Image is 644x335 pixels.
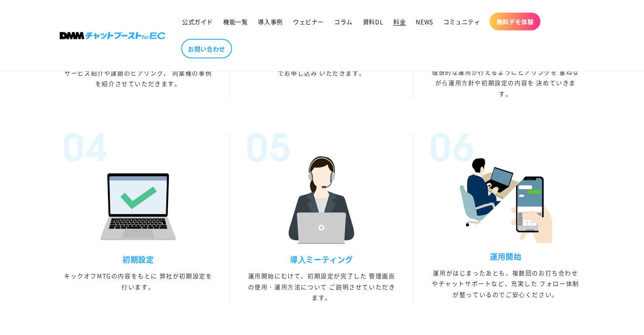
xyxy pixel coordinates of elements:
span: 無料デモ体験 [496,18,533,25]
span: ウェビナー [293,18,324,25]
a: ウェビナー [288,13,329,30]
a: お問い合わせ [181,39,232,58]
p: お問い合わせ後、当社営業担当者よりご連絡し、サービス紹介や課題のヒアリング、 同業種の事例を紹介させていただきます。 [64,57,213,89]
span: コラム [334,18,353,25]
h3: 運⽤開始 [431,252,580,261]
a: コラム [329,13,358,30]
a: 導入事例 [253,13,287,30]
span: NEWS [416,18,433,25]
img: 株式会社DMM Boost [60,32,166,39]
a: 無料デモ体験 [489,13,540,30]
a: コミュニティ [438,13,486,30]
p: 理想的な運⽤が⾏えるようにヒアリングを 重ねながら運⽤⽅針や初期設定の内容を 決めていきます。 [431,67,580,99]
h3: 導⼊ミーティング [247,255,396,264]
span: 資料DL [363,18,383,25]
span: 料金 [393,18,406,25]
a: 料金 [388,13,411,30]
p: 運⽤がはじまったあとも、複数回のお打ち合わせやチャットサポートなど、充実した フォロー体制が整っているのでご安⼼ください。 [431,268,580,300]
img: 初期設定 [91,150,185,246]
span: 公式ガイド [182,18,213,25]
span: コミュニティ [443,18,481,25]
a: NEWS [411,13,438,30]
span: 機能一覧 [223,18,248,25]
p: 運⽤開始にむけて、初期設定が完了した 管理画⾯の使⽤・運⽤⽅法について ご説明させていただきます。 [247,271,396,303]
span: 導入事例 [258,18,282,25]
img: 導⼊ミーティング [275,150,368,246]
a: 機能一覧 [218,13,253,30]
a: 資料DL [358,13,388,30]
span: お問い合わせ [188,45,225,53]
h3: 初期設定 [64,255,213,264]
a: 公式ガイド [177,13,218,30]
img: 運⽤開始 [459,150,552,243]
p: キックオフMTGの内容をもとに 弊社が初期設定を⾏います。 [64,271,213,292]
